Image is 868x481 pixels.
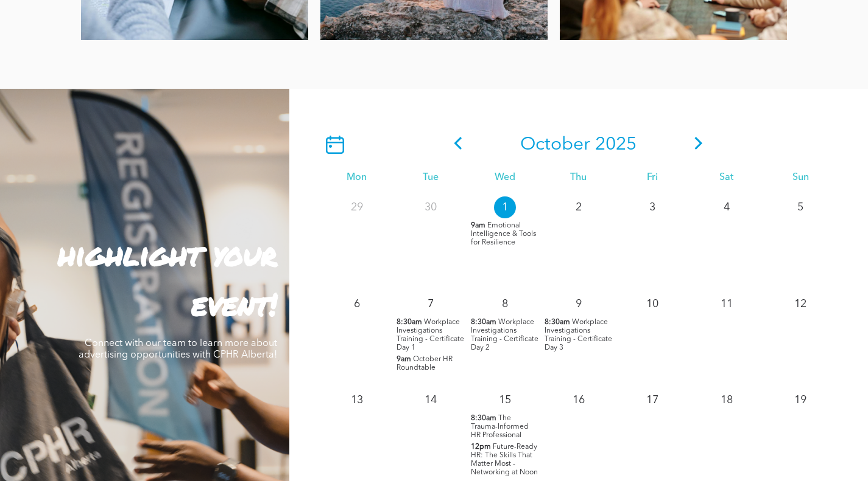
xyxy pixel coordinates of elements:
p: 18 [716,389,738,411]
span: The Trauma-Informed HR Professional [471,415,529,439]
p: 19 [789,389,811,411]
div: Sat [690,172,763,184]
span: 9am [397,355,411,364]
p: 10 [641,293,663,315]
p: 5 [789,196,811,218]
span: Emotional Intelligence & Tools for Resilience [471,222,536,246]
div: Fri [616,172,690,184]
span: 8:30am [397,318,422,327]
p: 15 [494,389,516,411]
p: 8 [494,293,516,315]
span: 8:30am [471,414,496,423]
div: Thu [542,172,615,184]
span: October [520,136,590,154]
span: 9am [471,221,485,230]
span: 12pm [471,443,491,451]
span: October HR Roundtable [397,356,453,372]
p: 7 [420,293,442,315]
span: Workplace Investigations Training - Certificate Day 2 [471,319,538,351]
p: 30 [420,196,442,218]
p: 9 [568,293,590,315]
p: 29 [346,196,368,218]
p: 1 [494,196,516,218]
p: 13 [346,389,368,411]
p: 6 [346,293,368,315]
p: 11 [716,293,738,315]
span: 2025 [595,136,637,154]
span: Workplace Investigations Training - Certificate Day 3 [545,319,612,351]
span: 8:30am [545,318,570,327]
div: Tue [393,172,467,184]
span: 8:30am [471,318,496,327]
p: 12 [789,293,811,315]
p: 3 [641,196,663,218]
p: 4 [716,196,738,218]
span: Workplace Investigations Training - Certificate Day 1 [397,319,464,351]
p: 17 [641,389,663,411]
span: Connect with our team to learn more about advertising opportunities with CPHR Alberta! [79,339,277,360]
p: 2 [568,196,590,218]
strong: highlight your event! [58,232,277,325]
p: 14 [420,389,442,411]
div: Sun [764,172,838,184]
span: Future-Ready HR: The Skills That Matter Most - Networking at Noon [471,443,538,476]
p: 16 [568,389,590,411]
div: Mon [320,172,393,184]
div: Wed [468,172,542,184]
